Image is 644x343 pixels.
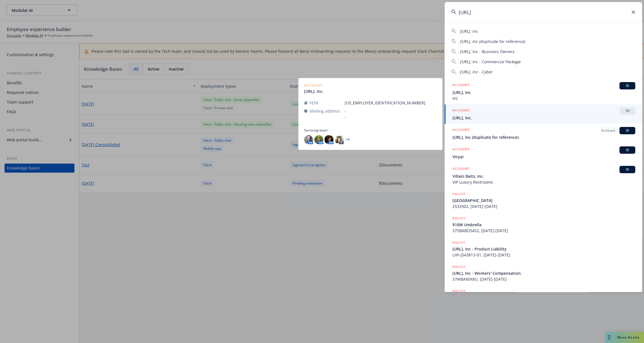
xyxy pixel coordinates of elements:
a: ACCOUNTBIVillain Baits, Inc.VIP Luxury Restrooms [445,163,642,188]
span: [GEOGRAPHIC_DATA] [452,197,635,203]
h5: ACCOUNT [452,107,470,114]
span: [URL], Inc (duplicate for reference) [452,134,635,140]
span: [URL], Inc [460,28,478,34]
h5: POLICY [452,216,465,221]
a: POLICY[GEOGRAPHIC_DATA]2532902, [DATE]-[DATE] [445,188,642,212]
span: BI [622,167,633,172]
span: BI [622,83,633,88]
span: [URL], Inc - Business Owners [460,49,514,54]
span: [URL], Inc. [452,115,635,121]
h5: POLICY [452,240,465,245]
span: VIP Luxury Restrooms [452,179,635,185]
span: [URL], Inc - Cyber [460,69,493,74]
a: POLICY[URL], Inc - Workers' Compensation57WBAX0X8U, [DATE]-[DATE] [445,261,642,285]
h5: ACCOUNT [452,82,470,89]
span: Viz [452,95,635,101]
span: 57WBAX0X8U, [DATE]-[DATE] [452,276,635,282]
span: LHF-J543813-01, [DATE]-[DATE] [452,252,635,258]
a: ACCOUNTBIViryai [445,143,642,163]
span: [URL], Inc - Product Liability [452,246,635,252]
h5: ACCOUNT [452,127,470,134]
span: 57SBABO5452, [DATE]-[DATE] [452,228,635,234]
a: ACCOUNTBI[URL], IncViz [445,79,642,104]
h5: POLICY [452,264,465,270]
span: [URL], Inc - Workers' Compensation [452,270,635,276]
input: Search... [445,2,642,22]
a: POLICY$10M Umbrella57SBABO5452, [DATE]-[DATE] [445,212,642,237]
span: TR [622,109,633,114]
a: ACCOUNTTR[URL], Inc. [445,104,642,124]
a: ACCOUNTArchivedBI[URL], Inc (duplicate for reference) [445,124,642,143]
span: Archived [601,128,615,133]
span: 2532902, [DATE]-[DATE] [452,203,635,209]
span: Villain Baits, Inc. [452,173,635,179]
a: POLICY [445,285,642,309]
span: [URL], Inc - Commercial Package [460,59,520,64]
a: POLICY[URL], Inc - Product LiabilityLHF-J543813-01, [DATE]-[DATE] [445,237,642,261]
span: $10M Umbrella [452,222,635,228]
span: [URL], Inc [452,89,635,95]
h5: POLICY [452,191,465,197]
h5: ACCOUNT [452,166,470,173]
span: [URL], Inc (duplicate for reference) [460,39,525,44]
h5: ACCOUNT [452,146,470,153]
span: Viryai [452,154,635,160]
span: BI [622,148,633,153]
span: BI [622,128,633,133]
h5: POLICY [452,288,465,294]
